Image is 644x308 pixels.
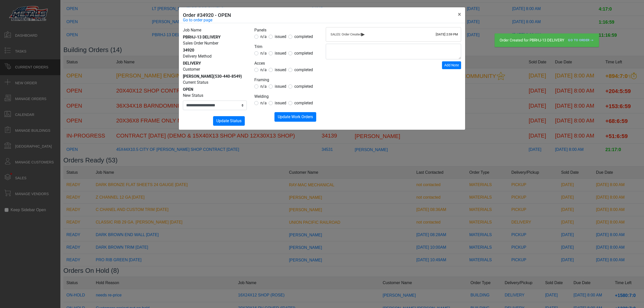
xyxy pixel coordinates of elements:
[183,66,200,72] label: Customer
[213,74,242,79] span: (530-440-8549)
[183,40,218,46] label: Sales Order Number
[294,84,313,89] span: completed
[275,67,286,72] span: issued
[294,67,313,72] span: completed
[275,51,286,56] span: issued
[183,86,247,93] div: OPEN
[274,112,316,122] button: Update Work Orders
[183,35,221,39] span: PBRHJ-13 DELIVERY
[294,51,313,56] span: completed
[183,47,247,53] div: 34920
[275,84,286,89] span: issued
[275,34,286,39] span: issued
[216,118,242,123] span: Update Status
[254,94,318,100] legend: Welding
[436,32,458,37] div: [DATE] 2:59 PM
[361,32,365,36] span: ▸
[213,116,245,126] button: Update Status
[444,63,459,67] span: Add Note
[260,34,267,39] span: n/a
[495,33,599,47] div: Order Created for PBRHJ-13 DELIVERY
[260,67,267,72] span: n/a
[183,60,247,66] div: DELIVERY
[566,36,595,45] a: Go To Order ->
[183,79,208,85] label: Current Status
[442,61,461,69] button: Add Note
[254,44,318,50] legend: Trim
[183,27,201,33] label: Job Name
[254,27,318,34] legend: Panels
[260,51,267,56] span: n/a
[183,53,212,59] label: Delivery Method
[294,34,313,39] span: completed
[183,17,212,23] a: Go to order page
[454,7,465,21] button: Close
[294,101,313,105] span: completed
[183,11,231,19] h5: Order #34920 - OPEN
[260,84,267,89] span: n/a
[183,73,247,79] div: [PERSON_NAME]
[331,32,456,37] div: SALES: Order Created
[254,60,318,67] legend: Acces
[275,101,286,105] span: issued
[183,93,203,99] label: New Status
[260,101,267,105] span: n/a
[278,114,313,119] span: Update Work Orders
[254,77,318,83] legend: Framing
